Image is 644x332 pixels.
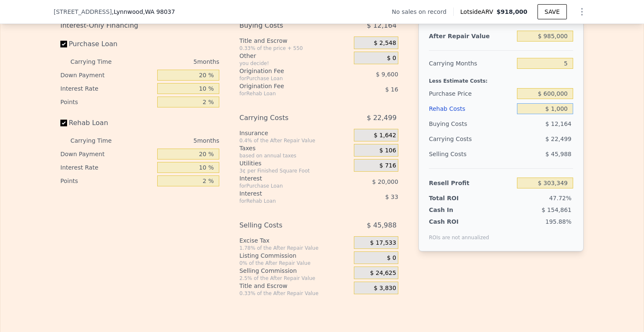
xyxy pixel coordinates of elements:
[239,144,351,152] div: Taxes
[370,269,396,277] span: $ 24,625
[372,178,398,185] span: $ 20,000
[374,285,396,292] span: $ 3,830
[239,67,333,75] div: Origination Fee
[496,8,527,15] span: $918,000
[239,52,351,60] div: Other
[239,167,351,174] div: 3¢ per Finished Square Foot
[239,45,351,52] div: 0.33% of the price + 550
[239,218,333,233] div: Selling Costs
[545,151,571,157] span: $ 45,988
[239,90,333,97] div: for Rehab Loan
[54,8,112,16] span: [STREET_ADDRESS]
[128,134,219,147] div: 5 months
[429,226,489,241] div: ROIs are not annualized
[239,174,333,183] div: Interest
[239,251,351,260] div: Listing Commission
[239,189,333,198] div: Interest
[429,217,489,226] div: Cash ROI
[545,120,571,127] span: $ 12,164
[128,55,219,68] div: 5 months
[60,18,219,33] div: Interest-Only Financing
[239,110,333,125] div: Carrying Costs
[385,193,398,200] span: $ 33
[112,8,175,16] span: , Lynnwood
[542,207,571,213] span: $ 154,861
[239,183,333,189] div: for Purchase Loan
[387,254,396,262] span: $ 0
[239,37,351,45] div: Title and Escrow
[429,175,514,191] div: Resell Profit
[60,41,67,47] input: Purchase Loan
[239,245,351,251] div: 1.78% of the After Repair Value
[239,137,351,144] div: 0.4% of the After Repair Value
[239,75,333,82] div: for Purchase Loan
[60,37,154,52] label: Purchase Loan
[239,152,351,159] div: based on annual taxes
[60,174,154,188] div: Points
[460,8,496,16] span: Lotside ARV
[143,8,175,15] span: , WA 98037
[374,39,396,47] span: $ 2,548
[429,116,514,131] div: Buying Costs
[429,146,514,162] div: Selling Costs
[429,71,573,86] div: Less Estimate Costs:
[370,239,396,247] span: $ 17,533
[60,68,154,82] div: Down Payment
[429,101,514,116] div: Rehab Costs
[239,82,333,90] div: Origination Fee
[239,290,351,297] div: 0.33% of the After Repair Value
[367,110,397,125] span: $ 22,499
[379,147,396,154] span: $ 106
[60,115,154,131] label: Rehab Loan
[376,71,398,78] span: $ 9,600
[239,198,333,204] div: for Rehab Loan
[60,161,154,174] div: Interest Rate
[367,218,397,233] span: $ 45,988
[574,3,590,20] button: Show Options
[239,236,351,245] div: Excise Tax
[60,120,67,126] input: Rehab Loan
[429,194,481,202] div: Total ROI
[429,86,514,101] div: Purchase Price
[239,18,333,33] div: Buying Costs
[60,147,154,161] div: Down Payment
[239,159,351,167] div: Utilities
[239,267,351,275] div: Selling Commission
[239,60,351,67] div: you decide!
[70,55,125,68] div: Carrying Time
[538,4,567,19] button: SAVE
[60,95,154,109] div: Points
[429,206,481,214] div: Cash In
[367,18,397,33] span: $ 12,164
[239,129,351,137] div: Insurance
[239,260,351,267] div: 0% of the After Repair Value
[429,29,514,44] div: After Repair Value
[545,218,571,225] span: 195.88%
[379,162,396,170] span: $ 716
[387,55,396,62] span: $ 0
[545,136,571,142] span: $ 22,499
[60,82,154,95] div: Interest Rate
[239,282,351,290] div: Title and Escrow
[385,86,398,93] span: $ 16
[374,132,396,139] span: $ 1,642
[429,131,481,146] div: Carrying Costs
[392,8,453,16] div: No sales on record
[549,195,571,201] span: 47.72%
[70,134,125,147] div: Carrying Time
[239,275,351,282] div: 2.5% of the After Repair Value
[429,56,514,71] div: Carrying Months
